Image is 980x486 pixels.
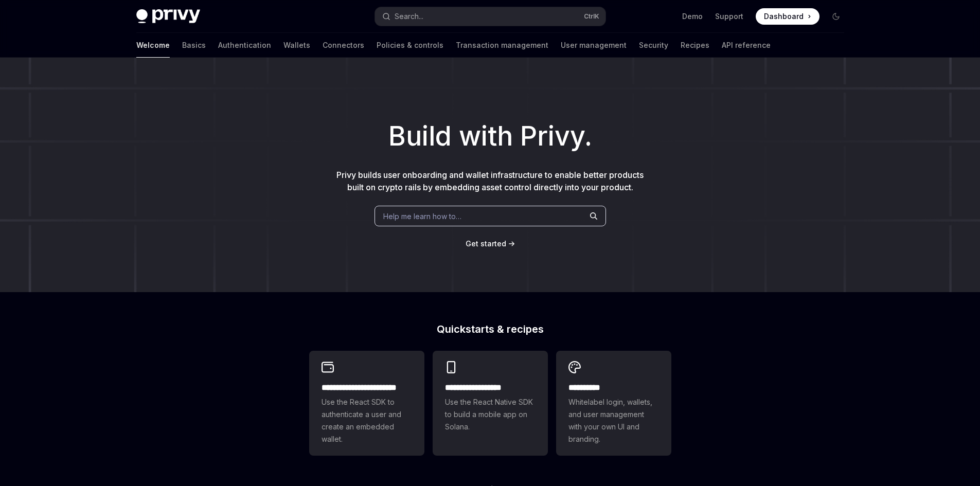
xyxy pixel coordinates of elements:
span: Get started [466,239,506,248]
h2: Quickstarts & recipes [309,324,671,334]
a: Welcome [136,33,170,58]
a: API reference [722,33,771,58]
img: dark logo [136,9,200,24]
h1: Build with Privy. [16,116,964,156]
div: Search... [395,10,423,23]
span: Privy builds user onboarding and wallet infrastructure to enable better products built on crypto ... [336,170,644,192]
a: Recipes [681,33,709,58]
span: Whitelabel login, wallets, and user management with your own UI and branding. [568,396,659,445]
a: User management [561,33,627,58]
a: Dashboard [756,8,819,25]
span: Dashboard [764,11,804,22]
span: Ctrl K [584,12,599,21]
button: Toggle dark mode [828,8,844,25]
a: Authentication [218,33,271,58]
a: **** **** **** ***Use the React Native SDK to build a mobile app on Solana. [433,351,548,456]
a: **** *****Whitelabel login, wallets, and user management with your own UI and branding. [556,351,671,456]
a: Connectors [323,33,364,58]
span: Use the React Native SDK to build a mobile app on Solana. [445,396,536,433]
a: Transaction management [456,33,548,58]
a: Get started [466,239,506,249]
a: Security [639,33,668,58]
a: Policies & controls [377,33,443,58]
a: Basics [182,33,206,58]
a: Demo [682,11,703,22]
button: Open search [375,7,605,26]
a: Support [715,11,743,22]
a: Wallets [283,33,310,58]
span: Help me learn how to… [383,211,461,222]
span: Use the React SDK to authenticate a user and create an embedded wallet. [322,396,412,445]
